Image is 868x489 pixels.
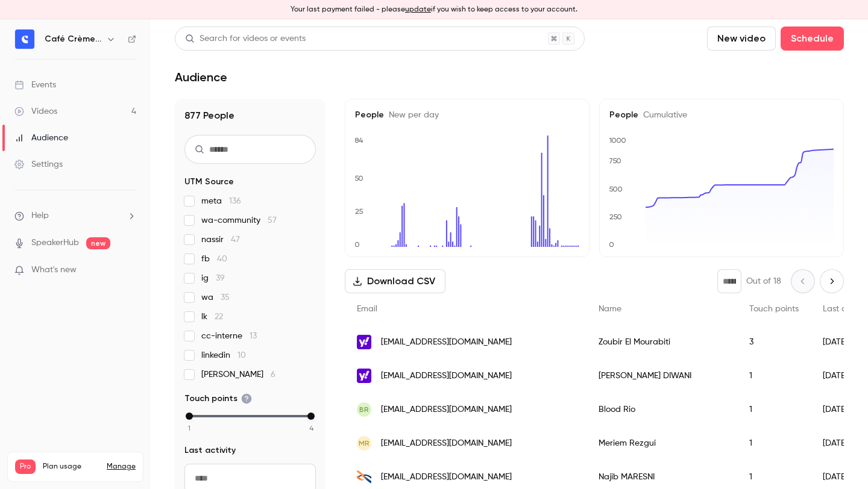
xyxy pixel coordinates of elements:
span: 6 [271,370,275,379]
span: Plan usage [43,462,99,472]
button: New video [707,26,776,51]
text: 84 [354,136,363,145]
div: Search for videos or events [185,33,306,45]
span: [EMAIL_ADDRESS][DOMAIN_NAME] [381,336,512,349]
text: 1000 [609,136,626,145]
li: help-dropdown-opener [14,210,136,222]
span: cc-interne [201,330,257,342]
span: 22 [215,313,223,321]
span: 39 [216,274,225,282]
span: [EMAIL_ADDRESS][DOMAIN_NAME] [381,370,512,382]
p: Your last payment failed - please if you wish to keep access to your account. [291,4,577,15]
text: 0 [609,240,614,249]
div: 3 [737,325,811,359]
div: Audience [14,132,68,144]
div: 1 [737,426,811,460]
span: What's new [31,264,77,276]
img: yahoo.fr [357,335,371,349]
img: yahoo.fr [357,369,371,383]
text: 250 [609,213,622,221]
text: 750 [609,157,621,165]
span: Cumulative [638,111,687,119]
span: 136 [229,197,241,205]
span: BR [359,404,369,415]
span: Pro [15,459,36,474]
text: 0 [354,240,360,249]
span: Touch points [749,305,799,313]
div: Events [14,79,56,91]
span: 13 [250,332,257,340]
h1: Audience [175,70,227,84]
text: 50 [354,174,363,182]
img: ennea-conseils.fr [357,470,371,484]
button: Download CSV [345,269,445,293]
img: Café Crème Club [15,30,34,49]
div: [PERSON_NAME] DIWANI [587,359,737,393]
div: Videos [14,105,57,117]
button: Next page [820,269,844,293]
h6: Café Crème Club [45,33,101,45]
h1: 877 People [184,108,316,123]
span: [PERSON_NAME] [201,369,275,381]
div: min [186,413,193,420]
iframe: Noticeable Trigger [122,265,136,276]
span: 35 [221,293,230,302]
text: 500 [609,185,623,193]
span: 1 [188,423,190,434]
span: UTM Source [184,176,234,188]
span: wa-community [201,214,277,226]
span: 4 [309,423,313,434]
div: Blood Rio [587,393,737,426]
span: Name [599,305,621,313]
div: Settings [14,158,63,170]
span: 57 [268,216,277,225]
h5: People [355,109,579,121]
div: 1 [737,393,811,426]
button: Schedule [781,26,844,51]
span: New per day [384,111,439,119]
span: Last activity [184,444,236,456]
span: 10 [237,351,246,360]
h5: People [609,109,834,121]
span: [EMAIL_ADDRESS][DOMAIN_NAME] [381,403,512,416]
span: 47 [231,235,240,244]
text: 25 [355,207,363,216]
div: 1 [737,359,811,393]
span: linkedin [201,349,246,361]
span: Touch points [184,393,252,405]
a: SpeakerHub [31,237,79,249]
div: max [307,413,315,420]
span: lk [201,311,223,323]
span: wa [201,291,230,304]
button: update [405,4,431,15]
span: Help [31,210,49,222]
span: ig [201,272,225,284]
span: [EMAIL_ADDRESS][DOMAIN_NAME] [381,471,512,484]
span: fb [201,253,227,265]
a: Manage [107,462,136,472]
span: [EMAIL_ADDRESS][DOMAIN_NAME] [381,437,512,450]
div: Zoubir El Mourabiti [587,325,737,359]
span: MR [359,438,370,449]
span: Email [357,305,377,313]
span: 40 [217,255,227,263]
span: meta [201,195,241,207]
span: nassir [201,234,240,246]
span: new [86,237,110,249]
p: Out of 18 [746,275,781,287]
div: Meriem Rezgui [587,426,737,460]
